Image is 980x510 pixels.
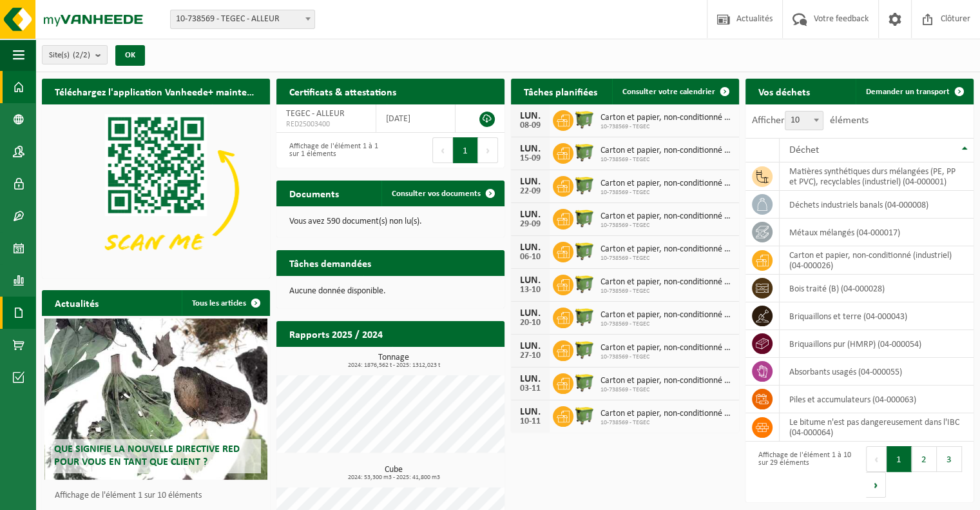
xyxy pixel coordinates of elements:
span: Carton et papier, non-conditionné (industriel) [600,376,733,386]
div: 15-09 [517,154,543,163]
a: Demander un transport [856,79,972,104]
a: Tous les articles [182,290,269,316]
span: Carton et papier, non-conditionné (industriel) [600,179,733,189]
p: Affichage de l'élément 1 sur 10 éléments [55,491,264,500]
span: 10-738569 - TEGEC [600,320,733,328]
span: Déchet [789,145,819,155]
a: Consulter votre calendrier [612,79,738,104]
span: Que signifie la nouvelle directive RED pour vous en tant que client ? [54,444,240,467]
div: LUN. [517,275,543,286]
button: Previous [432,137,453,163]
span: Demander un transport [866,88,950,96]
label: Afficher éléments [752,115,869,126]
img: WB-1100-HPE-GN-50 [573,371,595,393]
span: RED25003400 [286,119,366,130]
a: Que signifie la nouvelle directive RED pour vous en tant que client ? [44,319,268,480]
count: (2/2) [73,51,90,59]
span: 10-738569 - TEGEC [600,255,733,262]
span: 10-738569 - TEGEC [600,353,733,361]
td: métaux mélangés (04-000017) [780,219,974,246]
div: LUN. [517,341,543,351]
span: Carton et papier, non-conditionné (industriel) [600,211,733,222]
div: LUN. [517,242,543,253]
span: Carton et papier, non-conditionné (industriel) [600,146,733,156]
div: 03-11 [517,384,543,393]
div: LUN. [517,374,543,384]
p: Aucune donnée disponible. [289,287,492,296]
td: briquaillons et terre (04-000043) [780,302,974,330]
td: absorbants usagés (04-000055) [780,358,974,386]
img: WB-1100-HPE-GN-50 [573,240,595,262]
span: Carton et papier, non-conditionné (industriel) [600,310,733,320]
button: 1 [453,137,478,163]
a: Consulter vos documents [381,181,503,206]
span: 10-738569 - TEGEC - ALLEUR [171,10,314,28]
button: 1 [887,446,912,472]
span: Carton et papier, non-conditionné (industriel) [600,113,733,123]
span: Carton et papier, non-conditionné (industriel) [600,244,733,255]
span: 10-738569 - TEGEC - ALLEUR [170,10,315,29]
div: LUN. [517,177,543,187]
div: LUN. [517,407,543,417]
div: 08-09 [517,121,543,130]
span: Carton et papier, non-conditionné (industriel) [600,343,733,353]
img: WB-1100-HPE-GN-50 [573,108,595,130]
td: matières synthétiques durs mélangées (PE, PP et PVC), recyclables (industriel) (04-000001) [780,162,974,191]
div: LUN. [517,144,543,154]
span: 10-738569 - TEGEC [600,123,733,131]
span: 10-738569 - TEGEC [600,288,733,295]
h2: Certificats & attestations [276,79,409,104]
span: 10-738569 - TEGEC [600,419,733,427]
button: 3 [937,446,962,472]
span: Carton et papier, non-conditionné (industriel) [600,409,733,419]
span: 10-738569 - TEGEC [600,222,733,230]
div: 10-11 [517,417,543,426]
img: Download de VHEPlus App [42,104,270,276]
div: LUN. [517,308,543,319]
h2: Tâches planifiées [511,79,610,104]
img: WB-1100-HPE-GN-50 [573,174,595,196]
div: 29-09 [517,220,543,229]
img: WB-1100-HPE-GN-50 [573,338,595,360]
span: Consulter vos documents [392,190,481,198]
span: TEGEC - ALLEUR [286,109,345,119]
h3: Cube [283,466,504,481]
div: 27-10 [517,351,543,360]
td: carton et papier, non-conditionné (industriel) (04-000026) [780,246,974,275]
span: 2024: 53,300 m3 - 2025: 41,800 m3 [283,475,504,481]
h2: Actualités [42,290,111,315]
button: OK [115,45,145,66]
span: 2024: 1876,562 t - 2025: 1312,023 t [283,362,504,369]
h2: Rapports 2025 / 2024 [276,321,396,346]
button: Site(s)(2/2) [42,45,108,64]
div: 06-10 [517,253,543,262]
span: Site(s) [49,46,90,65]
span: 10-738569 - TEGEC [600,156,733,164]
td: Le bitume n'est pas dangereusement dans l'IBC (04-000064) [780,413,974,442]
div: 13-10 [517,286,543,295]
span: Carton et papier, non-conditionné (industriel) [600,277,733,288]
button: Next [866,472,886,498]
td: briquaillons pur (HMRP) (04-000054) [780,330,974,358]
button: Next [478,137,498,163]
img: WB-1100-HPE-GN-50 [573,404,595,426]
td: [DATE] [376,104,456,133]
p: Vous avez 590 document(s) non lu(s). [289,217,492,226]
span: 10 [785,112,823,130]
div: 22-09 [517,187,543,196]
span: 10-738569 - TEGEC [600,189,733,197]
h2: Tâches demandées [276,250,384,275]
img: WB-1100-HPE-GN-50 [573,273,595,295]
button: 2 [912,446,937,472]
img: WB-1100-HPE-GN-50 [573,306,595,328]
button: Previous [866,446,887,472]
td: déchets industriels banals (04-000008) [780,191,974,219]
img: WB-1100-HPE-GN-50 [573,207,595,229]
h2: Documents [276,181,352,206]
td: Piles et accumulateurs (04-000063) [780,386,974,413]
div: Affichage de l'élément 1 à 10 sur 29 éléments [752,445,853,499]
span: Consulter votre calendrier [622,88,715,96]
h2: Téléchargez l'application Vanheede+ maintenant! [42,79,270,104]
h3: Tonnage [283,353,504,369]
a: Consulter les rapports [392,346,503,372]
